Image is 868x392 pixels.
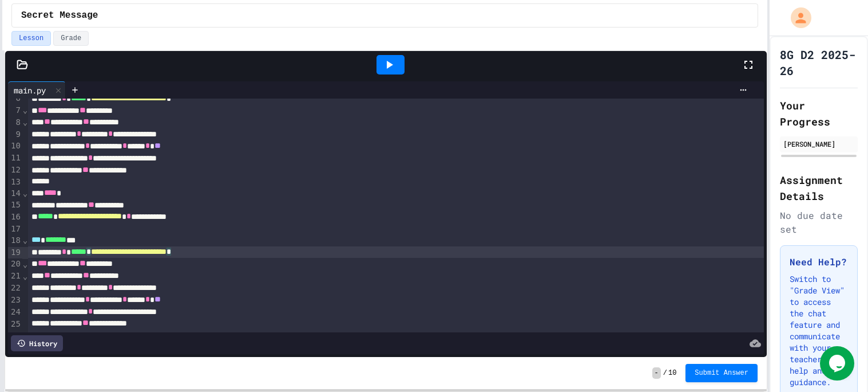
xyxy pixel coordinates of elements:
div: 7 [8,105,22,117]
div: 21 [8,271,22,283]
div: 26 [8,331,22,342]
span: Fold line [22,272,28,281]
div: My Account [779,5,814,31]
div: 12 [8,164,22,177]
div: 22 [8,283,22,295]
div: 16 [8,211,22,224]
p: Switch to "Grade View" to access the chat feature and communicate with your teacher for help and ... [790,273,848,388]
span: Secret Message [21,9,98,22]
span: Fold line [22,117,28,127]
span: - [652,367,661,379]
div: 25 [8,319,22,331]
h2: Your Progress [780,97,858,130]
iframe: chat widget [820,346,857,381]
div: 24 [8,307,22,319]
div: 9 [8,129,22,141]
div: [PERSON_NAME] [783,139,854,149]
div: 8 [8,117,22,129]
div: 6 [8,93,22,105]
div: History [11,335,63,351]
div: 20 [8,258,22,271]
div: 15 [8,199,22,211]
div: 10 [8,140,22,152]
span: Fold line [22,236,28,245]
span: Submit Answer [695,369,748,378]
span: Fold line [22,260,28,269]
h1: 8G D2 2025-26 [780,46,858,79]
h3: Need Help? [790,255,848,269]
div: 13 [8,177,22,188]
div: 18 [8,235,22,247]
div: main.py [8,81,66,99]
button: Grade [53,31,89,46]
span: Fold line [22,105,28,115]
h2: Assignment Details [780,172,858,204]
span: Fold line [22,189,28,198]
div: 17 [8,224,22,235]
span: / [663,369,667,378]
div: 23 [8,295,22,307]
div: 19 [8,247,22,259]
div: 11 [8,152,22,164]
div: main.py [8,84,51,96]
div: No due date set [780,209,858,236]
button: Submit Answer [685,364,758,382]
span: 10 [668,369,676,378]
div: 14 [8,188,22,200]
button: Lesson [11,31,51,46]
